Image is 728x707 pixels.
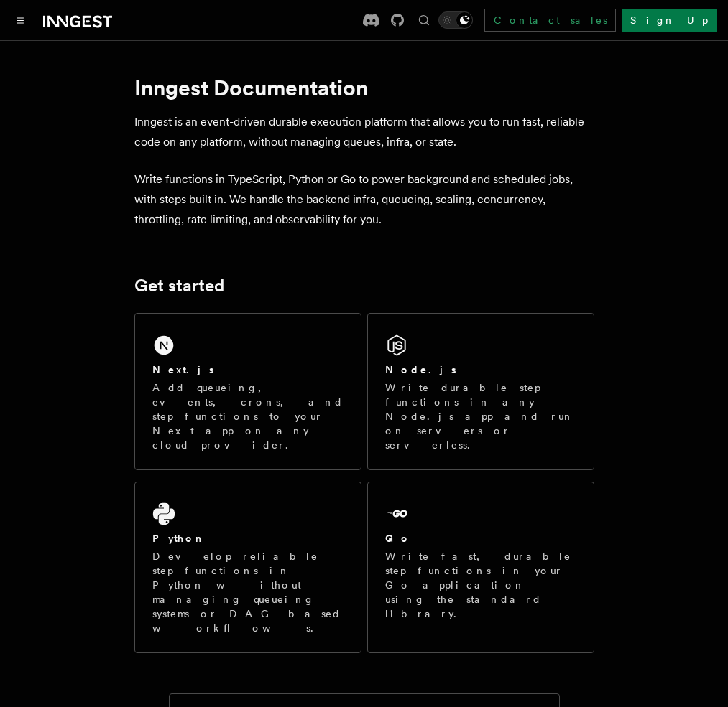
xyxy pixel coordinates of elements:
h2: Go [385,531,411,546]
a: Next.jsAdd queueing, events, crons, and step functions to your Next app on any cloud provider. [134,313,361,470]
button: Toggle dark mode [438,11,473,29]
button: Find something... [415,11,433,29]
a: GoWrite fast, durable step functions in your Go application using the standard library. [367,482,594,653]
a: Sign Up [622,9,717,32]
h2: Node.js [385,362,456,377]
p: Add queueing, events, crons, and step functions to your Next app on any cloud provider. [152,380,344,452]
h2: Next.js [152,362,214,377]
h1: Inngest Documentation [134,75,594,100]
p: Inngest is an event-driven durable execution platform that allows you to run fast, reliable code ... [134,112,594,152]
h2: Python [152,531,206,546]
p: Write functions in TypeScript, Python or Go to power background and scheduled jobs, with steps bu... [134,169,594,230]
p: Develop reliable step functions in Python without managing queueing systems or DAG based workflows. [152,549,344,635]
p: Write durable step functions in any Node.js app and run on servers or serverless. [385,380,576,452]
button: Toggle navigation [11,11,29,29]
a: Contact sales [484,9,616,32]
a: PythonDevelop reliable step functions in Python without managing queueing systems or DAG based wo... [134,482,361,653]
a: Node.jsWrite durable step functions in any Node.js app and run on servers or serverless. [367,313,594,470]
p: Write fast, durable step functions in your Go application using the standard library. [385,549,576,621]
a: Get started [134,276,224,296]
